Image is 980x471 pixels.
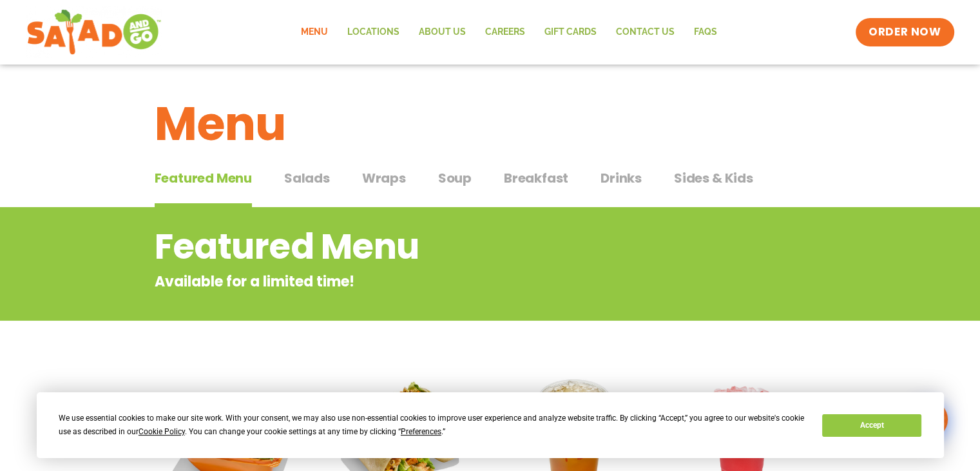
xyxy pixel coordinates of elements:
a: FAQs [684,17,727,47]
span: Salads [284,168,330,188]
a: GIFT CARDS [535,17,606,47]
a: ORDER NOW [856,18,954,46]
a: Careers [476,17,535,47]
a: Menu [291,17,338,47]
span: Drinks [600,168,642,188]
p: Available for a limited time! [155,271,722,292]
span: Preferences [401,427,441,436]
h1: Menu [155,89,826,159]
span: Wraps [362,168,406,188]
span: Featured Menu [155,168,252,188]
img: new-SAG-logo-768×292 [26,6,162,58]
span: Breakfast [504,168,568,188]
a: About Us [409,17,476,47]
div: We use essential cookies to make our site work. With your consent, we may also use non-essential ... [59,412,807,439]
span: ORDER NOW [869,25,941,40]
nav: Menu [291,17,727,47]
h2: Featured Menu [155,221,722,273]
div: Cookie Consent Prompt [37,392,944,458]
a: Locations [338,17,409,47]
span: Sides & Kids [674,168,753,188]
a: Contact Us [606,17,684,47]
span: Cookie Policy [139,427,185,436]
button: Accept [822,414,921,437]
span: Soup [438,168,472,188]
div: Tabbed content [155,164,826,208]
